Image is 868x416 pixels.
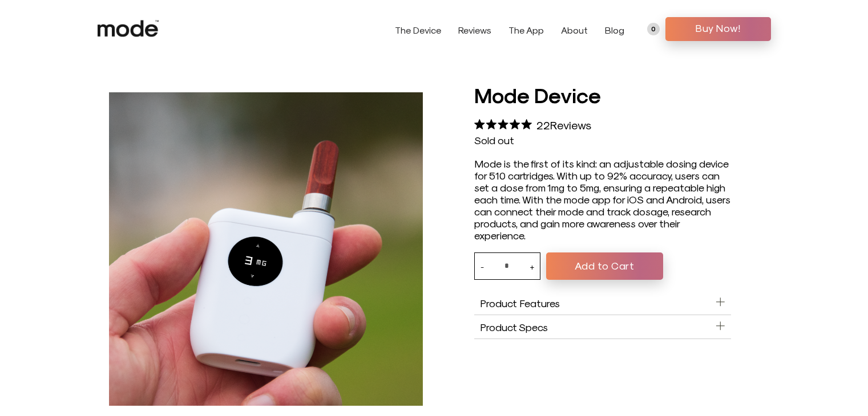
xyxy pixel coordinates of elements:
a: The Device [395,25,441,35]
img: Mode Device [109,92,423,406]
a: 0 [647,23,660,35]
span: Product Features [480,297,560,309]
a: Blog [605,25,624,35]
h1: Mode Device [474,81,731,108]
a: The App [508,25,544,35]
div: Mode is the first of its kind: an adjustable dosing device for 510 cartridges. With up to 92% acc... [474,157,731,241]
button: - [481,253,484,279]
div: Mode Device product carousel [109,92,423,406]
span: Buy Now! [674,19,762,36]
button: Add to Cart [546,252,663,280]
span: Product Specs [480,321,548,333]
a: About [561,25,588,35]
span: Reviews [550,118,591,132]
a: Buy Now! [665,17,771,41]
span: Sold out [474,134,514,146]
span: 22 [536,118,550,132]
button: + [530,253,534,279]
li: 1 of 8 [109,92,423,406]
a: Reviews [458,25,491,35]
